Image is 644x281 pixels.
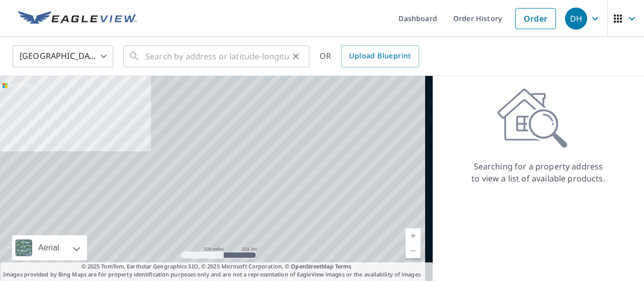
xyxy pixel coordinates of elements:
a: Order [515,8,556,29]
button: Clear [289,49,303,63]
a: Terms [335,262,352,270]
div: [GEOGRAPHIC_DATA] [13,42,113,70]
span: © 2025 TomTom, Earthstar Geographics SIO, © 2025 Microsoft Corporation, © [82,262,352,271]
a: Upload Blueprint [341,45,419,67]
div: OR [319,45,419,67]
div: DH [565,8,587,30]
a: Current Level 5, Zoom Out [406,243,421,258]
a: OpenStreetMap [291,262,333,270]
div: Aerial [35,235,62,260]
input: Search by address or latitude-longitude [145,42,289,70]
a: Current Level 5, Zoom In [406,228,421,243]
span: Upload Blueprint [349,50,411,62]
p: Searching for a property address to view a list of available products. [471,160,606,184]
img: EV Logo [18,11,137,26]
div: Aerial [12,235,87,260]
